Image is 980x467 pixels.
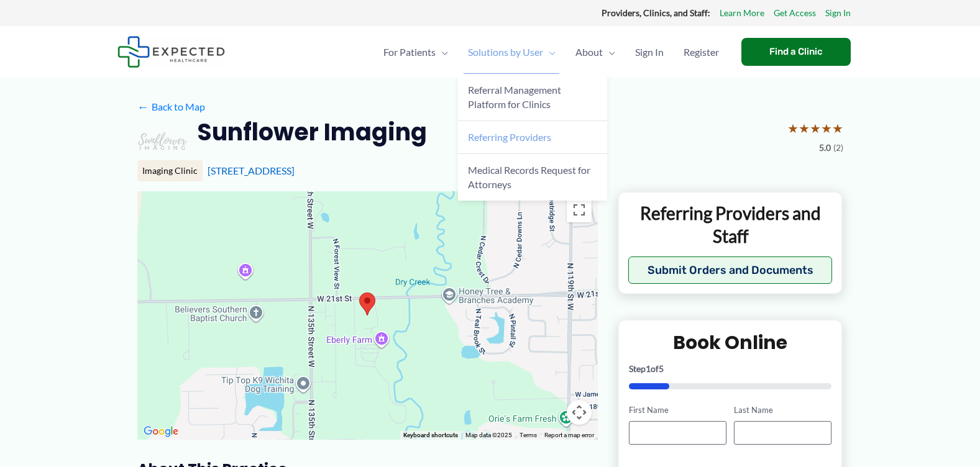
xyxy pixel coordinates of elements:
[832,117,843,140] span: ★
[629,330,832,355] h2: Book Online
[520,432,537,438] a: Terms (opens in new tab)
[567,400,592,425] button: Map camera controls
[635,30,664,74] span: Sign In
[734,404,831,416] label: Last Name
[137,160,203,181] div: Imaging Clinic
[468,164,590,190] span: Medical Records Request for Attorneys
[629,404,726,416] label: First Name
[799,117,810,140] span: ★
[468,30,543,74] span: Solutions by User
[465,432,512,438] span: Map data ©2025
[383,30,436,74] span: For Patients
[208,165,295,176] a: [STREET_ADDRESS]
[458,74,607,121] a: Referral Management Platform for Clinics
[458,154,607,201] a: Medical Records Request for Attorneys
[403,431,458,440] button: Keyboard shortcuts
[137,101,149,112] span: ←
[544,432,594,438] a: Report a map error
[140,424,181,440] img: Google
[566,30,625,74] a: AboutMenu Toggle
[646,363,651,374] span: 1
[628,202,833,247] p: Referring Providers and Staff
[458,121,607,154] a: Referring Providers
[625,30,674,74] a: Sign In
[720,5,764,21] a: Learn More
[137,97,205,116] a: ←Back to Map
[567,197,592,222] button: Toggle fullscreen view
[543,30,556,74] span: Menu Toggle
[458,30,566,74] a: Solutions by UserMenu Toggle
[774,5,816,21] a: Get Access
[468,131,551,143] span: Referring Providers
[197,117,427,147] h2: Sunflower Imaging
[629,365,832,373] p: Step of
[684,30,719,74] span: Register
[117,36,225,68] img: Expected Healthcare Logo - side, dark font, small
[833,140,843,156] span: (2)
[819,140,831,156] span: 5.0
[468,84,561,110] span: Referral Management Platform for Clinics
[575,30,603,74] span: About
[741,38,851,66] a: Find a Clinic
[602,7,710,18] strong: Providers, Clinics, and Staff:
[373,30,729,74] nav: Primary Site Navigation
[628,256,833,284] button: Submit Orders and Documents
[603,30,615,74] span: Menu Toggle
[810,117,821,140] span: ★
[373,30,458,74] a: For PatientsMenu Toggle
[436,30,448,74] span: Menu Toggle
[825,5,851,21] a: Sign In
[787,117,799,140] span: ★
[140,424,181,440] a: Open this area in Google Maps (opens a new window)
[659,363,664,374] span: 5
[821,117,832,140] span: ★
[674,30,729,74] a: Register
